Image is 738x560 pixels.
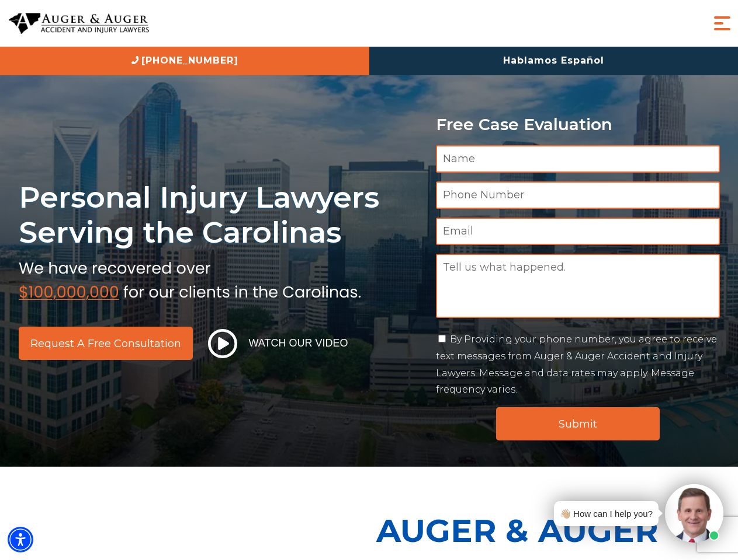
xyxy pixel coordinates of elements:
[19,327,193,360] a: Request a Free Consultation
[8,527,33,552] div: Accessibility Menu
[9,13,149,34] img: Auger & Auger Accident and Injury Lawyers Logo
[436,218,720,245] input: Email
[19,256,361,300] img: sub text
[436,334,717,395] label: By Providing your phone number, you agree to receive text messages from Auger & Auger Accident an...
[205,328,352,359] button: Watch Our Video
[436,145,720,173] input: Name
[560,506,653,521] div: 👋🏼 How can I help you?
[436,181,720,209] input: Phone Number
[19,180,422,250] h1: Personal Injury Lawyers Serving the Carolinas
[496,407,660,440] input: Submit
[665,484,723,542] img: Intaker widget Avatar
[30,338,181,349] span: Request a Free Consultation
[376,502,732,559] p: Auger & Auger
[436,116,720,134] p: Free Case Evaluation
[711,12,734,35] button: Menu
